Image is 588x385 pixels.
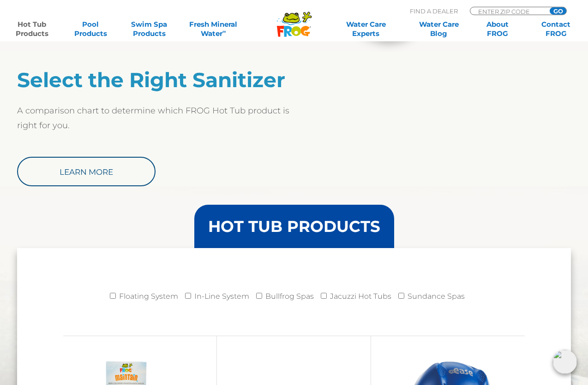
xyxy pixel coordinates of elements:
label: Jacuzzi Hot Tubs [330,287,391,306]
a: ContactFROG [533,20,579,38]
label: Sundance Spas [408,287,465,306]
label: Bullfrog Spas [265,287,314,306]
a: Swim SpaProducts [126,20,172,38]
p: Find A Dealer [410,7,458,15]
a: Fresh MineralWater∞ [185,20,242,38]
label: In-Line System [194,287,249,306]
a: Learn More [17,157,156,186]
a: Hot TubProducts [9,20,55,38]
input: GO [550,7,566,15]
a: AboutFROG [474,20,520,38]
p: A comparison chart to determine which FROG Hot Tub product is right for you. [17,103,294,133]
h2: Select the Right Sanitizer [17,68,294,92]
a: Water CareExperts [329,20,403,38]
a: Water CareBlog [416,20,462,38]
a: PoolProducts [68,20,114,38]
img: openIcon [553,350,577,374]
h3: HOT TUB PRODUCTS [208,219,380,234]
label: Floating System [119,287,178,306]
input: Zip Code Form [477,7,540,15]
sup: ∞ [222,28,226,35]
